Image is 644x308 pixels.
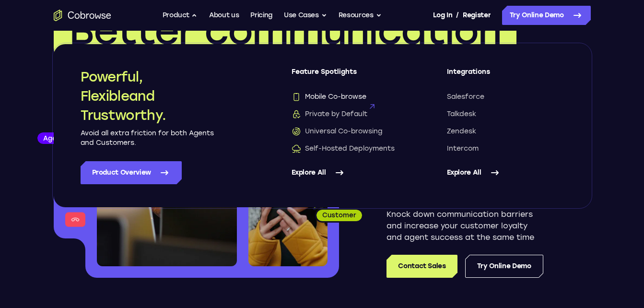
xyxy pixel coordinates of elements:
h2: Powerful, Flexible and Trustworthy. [81,67,215,125]
a: Product Overview [81,161,182,184]
span: Mobile Co-browse [292,92,366,102]
a: About us [209,6,239,25]
a: Go to the home page [54,10,111,21]
a: Try Online Demo [465,255,543,278]
img: Private by Default [292,109,301,119]
span: Zendesk [447,127,476,136]
button: Product [163,6,198,25]
a: Salesforce [447,92,564,102]
a: Pricing [250,6,272,25]
span: Self-Hosted Deployments [292,144,395,154]
a: Talkdesk [447,109,564,119]
span: / [456,10,459,21]
a: Register [463,6,491,25]
a: Intercom [447,144,564,154]
a: Contact Sales [386,255,457,278]
p: Avoid all extra friction for both Agents and Customers. [81,129,215,148]
a: Log In [433,6,452,25]
span: Salesforce [447,92,484,102]
a: Mobile Co-browseMobile Co-browse [292,92,409,102]
span: Private by Default [292,109,367,119]
span: Integrations [447,67,564,84]
a: Universal Co-browsingUniversal Co-browsing [292,127,409,136]
img: Mobile Co-browse [292,92,301,102]
img: Universal Co-browsing [292,127,301,136]
a: Private by DefaultPrivate by Default [292,109,409,119]
span: Intercom [447,144,479,154]
a: Explore All [447,161,564,184]
a: Explore All [292,161,409,184]
img: A customer holding their phone [248,153,328,266]
button: Use Cases [284,6,327,25]
img: Self-Hosted Deployments [292,144,301,154]
button: Resources [339,6,382,25]
a: Try Online Demo [502,6,591,25]
span: Talkdesk [447,109,476,119]
span: Universal Co-browsing [292,127,382,136]
span: Feature Spotlights [292,67,409,84]
a: Zendesk [447,127,564,136]
span: Better communication [69,8,501,54]
a: Self-Hosted DeploymentsSelf-Hosted Deployments [292,144,409,154]
p: Knock down communication barriers and increase your customer loyalty and agent success at the sam... [386,209,543,243]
